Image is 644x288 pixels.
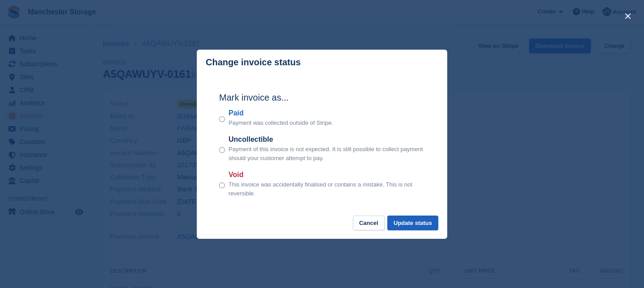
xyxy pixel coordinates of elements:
[229,119,333,127] p: Payment was collected outside of Stripe.
[229,108,333,119] label: Paid
[353,216,385,230] button: Cancel
[206,57,301,68] p: Change invoice status
[621,9,635,23] button: close
[229,134,425,145] label: Uncollectible
[387,216,438,230] button: Update status
[229,169,425,180] label: Void
[219,91,425,104] h2: Mark invoice as...
[229,145,425,162] p: Payment of this invoice is not expected. It is still possible to collect payment should your cust...
[229,180,425,198] p: This invoice was accidentally finalised or contains a mistake. This is not reversible.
